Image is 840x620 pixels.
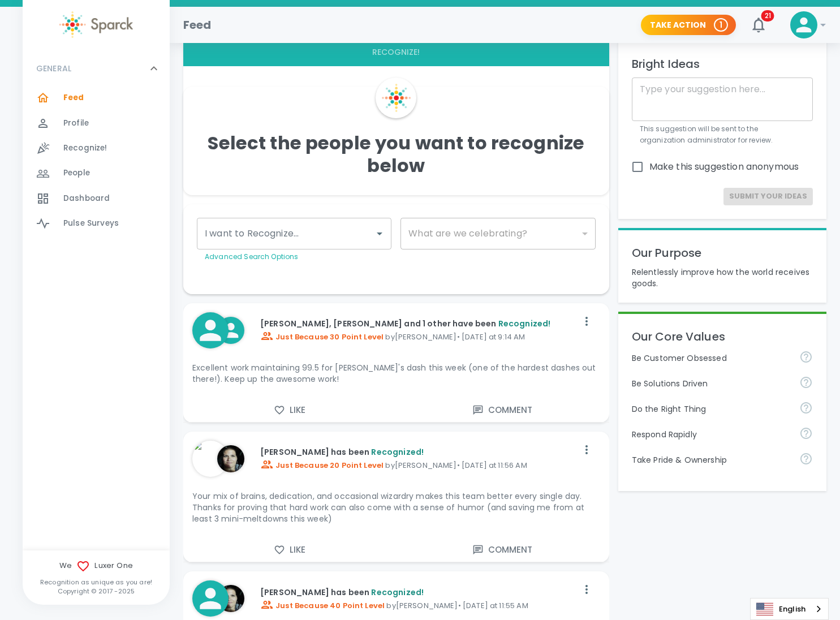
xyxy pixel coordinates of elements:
[63,193,110,204] span: Dashboard
[217,445,244,472] img: Picture of Marcey Johnson
[183,16,212,34] h1: Feed
[382,84,410,112] img: Sparck Logo
[372,226,387,242] button: Open
[632,266,813,289] p: Relentlessly improve how the world receives goods.
[632,378,790,389] p: Be Solutions Driven
[217,585,244,612] img: Picture of Marcey Johnson
[751,599,828,619] a: English
[23,111,170,136] a: Profile
[192,132,600,177] h4: Select the people you want to recognize below
[745,11,772,38] button: 21
[36,63,71,74] p: GENERAL
[632,429,790,440] p: Respond Rapidly
[192,362,600,385] p: Excellent work maintaining 99.5 for [PERSON_NAME]'s dash this week (one of the hardest dashes out...
[183,39,609,66] div: interaction tabs
[23,85,170,240] div: GENERAL
[23,51,170,85] div: GENERAL
[498,318,551,329] span: Recognized!
[641,15,736,36] button: Take Action 1
[260,331,384,342] span: Just Because 30 Point Level
[761,10,774,21] span: 21
[396,398,609,422] button: Comment
[59,11,133,38] img: Sparck logo
[23,211,170,236] a: Pulse Surveys
[192,490,600,524] p: Your mix of brains, dedication, and occasional wizardry makes this team better every single day. ...
[183,398,396,422] button: Like
[260,329,578,343] p: by [PERSON_NAME] • [DATE] at 9:14 AM
[63,92,84,104] span: Feed
[260,318,578,329] p: [PERSON_NAME], [PERSON_NAME] and 1 other have been
[23,85,170,110] a: Feed
[750,598,829,620] aside: Language selected: English
[640,123,805,146] p: This suggestion will be sent to the organization administrator for review.
[192,441,229,477] img: Picture of Devin Bryant
[23,186,170,211] a: Dashboard
[396,538,609,562] button: Comment
[23,161,170,186] a: People
[23,559,170,573] span: We Luxer One
[799,350,813,364] svg: Be Customer Obsessed
[720,19,722,31] p: 1
[260,600,385,611] span: Just Because 40 Point Level
[183,39,609,66] button: Recognize!
[632,244,813,262] p: Our Purpose
[63,118,89,129] span: Profile
[260,598,578,612] p: by [PERSON_NAME] • [DATE] at 11:55 AM
[23,11,170,38] a: Sparck logo
[23,136,170,161] a: Recognize!
[632,454,790,466] p: Take Pride & Ownership
[799,401,813,415] svg: Do the Right Thing
[63,143,107,154] span: Recognize!
[799,427,813,440] svg: Respond Rapidly
[632,403,790,415] p: Do the Right Thing
[371,587,424,598] span: Recognized!
[260,460,384,471] span: Just Because 20 Point Level
[205,252,298,261] a: Advanced Search Options
[632,328,813,346] p: Our Core Values
[260,587,578,598] p: [PERSON_NAME] has been
[649,160,799,174] span: Make this suggestion anonymous
[260,458,578,471] p: by [PERSON_NAME] • [DATE] at 11:56 AM
[632,55,813,73] p: Bright Ideas
[23,587,170,596] p: Copyright © 2017 - 2025
[63,218,119,229] span: Pulse Surveys
[750,598,829,620] div: Language
[799,452,813,466] svg: Take Pride & Ownership
[371,446,424,458] span: Recognized!
[183,538,396,562] button: Like
[260,446,578,458] p: [PERSON_NAME] has been
[799,376,813,389] svg: Be Solutions Driven
[23,578,170,587] p: Recognition as unique as you are!
[63,167,90,179] span: People
[632,352,790,364] p: Be Customer Obsessed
